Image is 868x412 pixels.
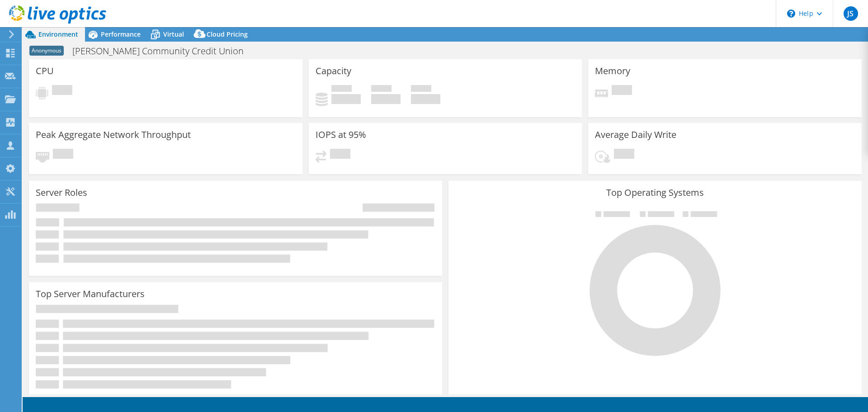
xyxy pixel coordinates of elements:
h1: [PERSON_NAME] Community Credit Union [68,46,258,56]
span: Pending [330,149,350,161]
h3: Peak Aggregate Network Throughput [36,130,191,140]
span: Environment [38,30,78,38]
span: Total [411,85,431,94]
span: Pending [614,149,634,161]
span: Virtual [163,30,184,38]
h4: 0 GiB [411,94,440,104]
h4: 0 GiB [371,94,401,104]
h3: Memory [595,66,630,76]
span: Used [331,85,352,94]
h3: IOPS at 95% [316,130,366,140]
span: Free [371,85,392,94]
h3: Top Server Manufacturers [36,289,145,299]
span: Performance [101,30,141,38]
span: Anonymous [29,46,64,56]
h4: 0 GiB [331,94,361,104]
h3: CPU [36,66,54,76]
span: Pending [52,85,72,97]
svg: \n [787,9,795,18]
h3: Average Daily Write [595,130,676,140]
h3: Top Operating Systems [455,188,855,198]
span: Cloud Pricing [207,30,248,38]
h3: Capacity [316,66,351,76]
span: Pending [612,85,632,97]
span: Pending [53,149,73,161]
h3: Server Roles [36,188,87,198]
span: JS [844,6,858,21]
